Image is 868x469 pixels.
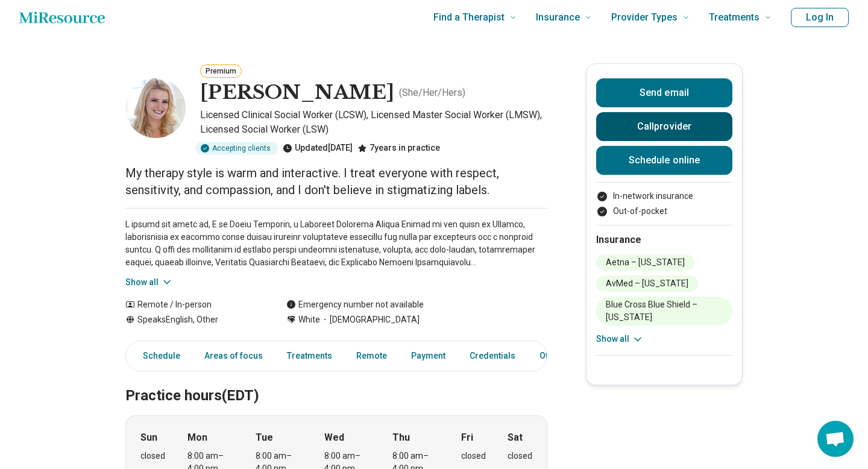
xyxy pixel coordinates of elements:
button: Callprovider [596,112,732,141]
p: My therapy style is warm and interactive. I treat everyone with respect, sensitivity, and compass... [125,165,547,198]
span: Insurance [536,9,580,26]
strong: Sun [140,430,157,445]
p: ( She/Her/Hers ) [399,86,465,100]
p: L ipsumd sit ametc ad, E se Doeiu Temporin, u Laboreet Dolorema Aliqua Enimad mi ven quisn ex Ull... [125,218,547,269]
div: Updated [DATE] [283,142,353,155]
span: Treatments [709,9,759,26]
span: White [298,313,320,326]
span: Provider Types [611,9,678,26]
button: Log In [791,8,849,27]
div: closed [508,450,532,462]
strong: Thu [392,430,410,445]
button: Premium [200,65,242,78]
button: Send email [596,78,732,107]
span: Find a Therapist [433,9,505,26]
a: Areas of focus [197,344,270,368]
li: Out-of-pocket [596,205,732,218]
a: Remote [349,344,394,368]
h2: Practice hours (EDT) [125,357,547,406]
li: AvMed – [US_STATE] [596,275,698,292]
div: 7 years in practice [357,142,440,155]
div: Remote / In-person [125,298,262,311]
a: Other [532,344,576,368]
div: Speaks English, Other [125,313,262,326]
strong: Fri [461,430,473,445]
li: Aetna – [US_STATE] [596,254,694,271]
span: [DEMOGRAPHIC_DATA] [320,313,420,326]
li: Blue Cross Blue Shield – [US_STATE] [596,297,732,326]
h2: Insurance [596,233,732,247]
a: Schedule online [596,146,732,175]
a: Treatments [280,344,339,368]
h1: [PERSON_NAME] [200,80,394,105]
p: Licensed Clinical Social Worker (LCSW), Licensed Master Social Worker (LMSW), Licensed Social Wor... [200,108,547,137]
div: closed [461,450,486,462]
strong: Sat [508,430,523,445]
div: Open chat [817,421,854,457]
div: Emergency number not available [286,298,424,311]
strong: Mon [187,430,207,445]
strong: Tue [256,430,273,445]
div: closed [140,450,165,462]
div: Accepting clients [195,142,278,155]
img: Casey Albrizio, Licensed Clinical Social Worker (LCSW) [125,78,186,138]
strong: Wed [324,430,344,445]
button: Show all [125,276,173,289]
a: Schedule [128,344,187,368]
a: Payment [404,344,453,368]
a: Home page [19,5,105,30]
ul: Payment options [596,190,732,218]
li: In-network insurance [596,190,732,203]
a: Credentials [462,344,523,368]
button: Show all [596,333,644,345]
